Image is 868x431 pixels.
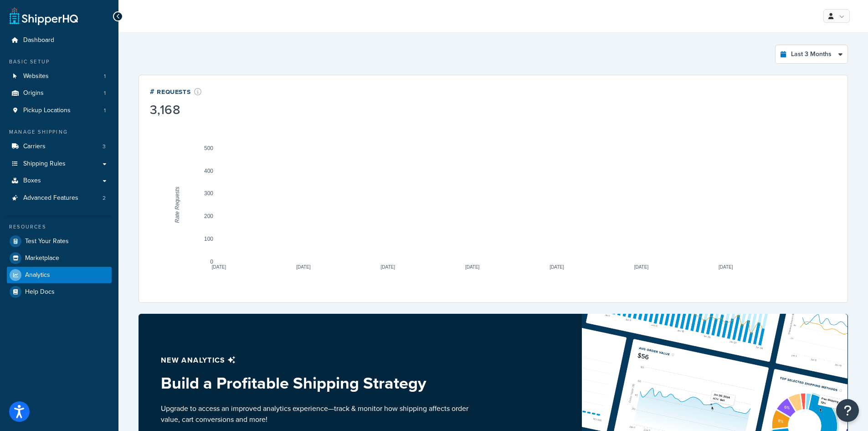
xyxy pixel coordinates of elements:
[7,190,112,207] li: Advanced Features
[23,107,71,114] span: Pickup Locations
[23,143,46,151] span: Carriers
[104,89,106,97] span: 1
[7,284,112,300] a: Help Docs
[7,32,112,49] a: Dashboard
[23,36,54,44] span: Dashboard
[150,86,202,97] div: # Requests
[7,267,112,283] a: Analytics
[7,68,112,85] a: Websites1
[150,104,202,116] div: 3,168
[204,190,213,197] text: 300
[104,73,106,80] span: 1
[7,128,112,136] div: Manage Shipping
[104,107,106,114] span: 1
[7,58,112,66] div: Basic Setup
[204,168,213,174] text: 400
[296,265,311,270] text: [DATE]
[550,265,564,270] text: [DATE]
[7,102,112,119] li: Pickup Locations
[23,73,49,80] span: Websites
[161,374,472,392] h3: Build a Profitable Shipping Strategy
[204,236,213,242] text: 100
[7,138,112,155] li: Carriers
[7,138,112,155] a: Carriers3
[7,233,112,249] a: Test Your Rates
[103,194,106,202] span: 2
[150,118,837,291] svg: A chart.
[719,265,733,270] text: [DATE]
[381,265,395,270] text: [DATE]
[161,403,472,425] p: Upgrade to access an improved analytics experience—track & monitor how shipping affects order val...
[634,265,649,270] text: [DATE]
[7,190,112,207] a: Advanced Features2
[204,145,213,151] text: 500
[836,399,859,422] button: Open Resource Center
[25,254,59,262] span: Marketplace
[23,89,44,97] span: Origins
[465,265,480,270] text: [DATE]
[161,354,472,367] p: New analytics
[7,102,112,119] a: Pickup Locations1
[25,238,69,245] span: Test Your Rates
[7,172,112,189] a: Boxes
[23,177,41,185] span: Boxes
[25,288,55,296] span: Help Docs
[174,187,180,223] text: Rate Requests
[212,265,226,270] text: [DATE]
[7,68,112,85] li: Websites
[25,271,50,279] span: Analytics
[7,250,112,266] a: Marketplace
[7,156,112,172] a: Shipping Rules
[7,85,112,102] a: Origins1
[7,223,112,231] div: Resources
[103,143,106,151] span: 3
[210,259,213,265] text: 0
[204,213,213,219] text: 200
[23,194,78,202] span: Advanced Features
[23,160,66,168] span: Shipping Rules
[7,85,112,102] li: Origins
